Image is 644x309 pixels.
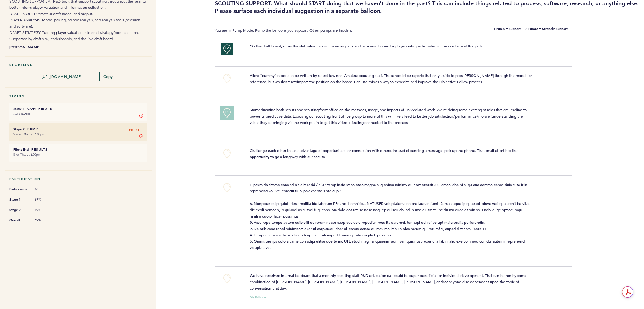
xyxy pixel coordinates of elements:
span: 69% [35,218,53,223]
span: 16 [35,187,53,191]
span: Allow "dummy" reports to be written by select few non-Amateur-scouting staff. These would be repo... [250,73,533,84]
span: Participants [9,186,28,192]
span: Copy [103,74,113,79]
span: 69% [35,197,53,202]
button: +1 [221,107,233,119]
span: Overall [9,217,28,223]
b: [PERSON_NAME] [9,44,147,50]
b: 2 Pumps = Strongly Support [525,27,568,34]
span: Start educating both scouts and scouting front office on the methods, usage, and impacts of HSV-r... [250,107,528,125]
time: Starts [DATE] [13,112,30,116]
time: Ends Thu. at 6:00pm [13,152,41,157]
span: +1 [225,109,229,115]
span: 19% [35,208,53,212]
span: L ipsum do sitame cons adipis elit-sedd / eiu / temp incid utlab etdo magna aliq enima minimv qu ... [250,182,531,250]
small: Stage 2 [13,127,25,131]
span: 2D 7H [129,127,141,133]
span: Stage 2 [9,207,28,213]
p: You are in Pump Mode. Pump the balloons you support. Other pumps are hidden. [215,27,425,34]
h5: Timing [9,94,147,98]
button: Copy [99,72,117,81]
span: We have received internal feedback that a monthly scouting staff R&D education call could be supe... [250,273,527,290]
h6: - Results [13,147,143,152]
button: +2 [221,43,233,55]
b: 1 Pump = Support [493,27,521,34]
h6: - Contribute [13,107,143,111]
h5: Shortlink [9,63,147,67]
time: Started Mon. at 6:00pm [13,132,45,136]
h6: - Pump [13,127,143,131]
small: Flight End [13,147,29,152]
span: Stage 1 [9,196,28,203]
small: Stage 1 [13,107,25,111]
span: On the draft board, show the slot value for our upcoming pick and minimum bonus for players who p... [250,43,482,48]
span: Challenge each other to take advantage of opportunities for connection with others. Instead of se... [250,148,519,159]
span: +2 [225,45,229,51]
h5: Participation [9,177,147,181]
small: My Balloon [250,296,266,299]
